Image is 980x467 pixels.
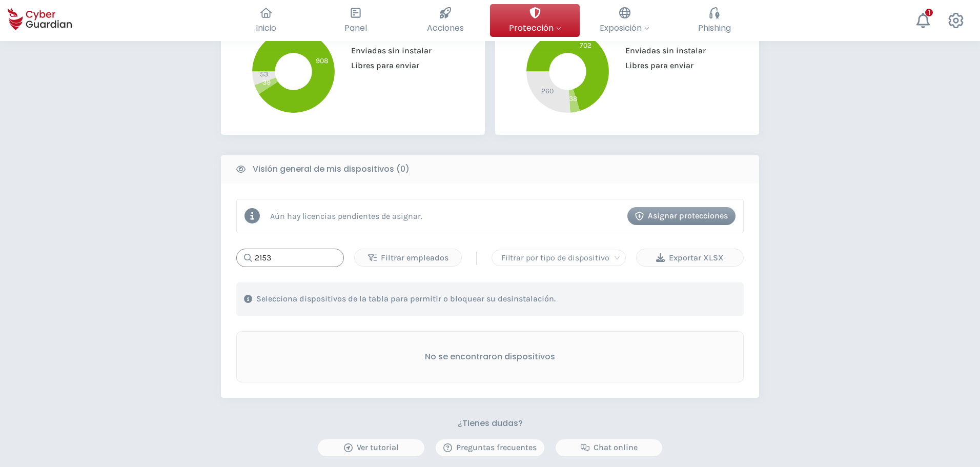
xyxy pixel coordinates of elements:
[636,249,744,267] button: Exportar XLSX
[311,4,400,37] button: Panel
[580,4,669,37] button: Exposición
[644,252,736,264] div: Exportar XLSX
[400,4,490,37] button: Acciones
[925,9,933,16] div: 1
[354,249,462,267] button: Filtrar empleados
[344,22,367,34] span: Panel
[698,22,731,34] span: Phishing
[343,60,419,70] span: Libres para enviar
[221,4,311,37] button: Inicio
[236,249,344,267] input: Buscar...
[325,441,417,454] div: Ver tutorial
[669,4,759,37] button: Phishing
[627,207,736,225] button: Asignar protecciones
[427,22,464,34] span: Acciones
[635,210,728,222] div: Asignar protecciones
[443,441,537,454] div: Preguntas frecuentes
[458,418,523,429] h3: ¿Tienes dudas?
[253,163,410,175] b: Visión general de mis dispositivos (0)
[256,294,556,304] p: Selecciona dispositivos de la tabla para permitir o bloquear su desinstalación.
[600,22,649,34] span: Exposición
[475,250,479,266] span: |
[256,22,276,34] span: Inicio
[270,211,422,221] p: Aún hay licencias pendientes de asignar.
[490,4,580,37] button: Protección
[563,441,655,454] div: Chat online
[236,331,744,382] div: No se encontraron dispositivos
[555,439,663,457] button: Chat online
[435,439,545,457] button: Preguntas frecuentes
[362,252,454,264] div: Filtrar empleados
[343,46,432,55] span: Enviadas sin instalar
[317,439,425,457] button: Ver tutorial
[618,60,693,70] span: Libres para enviar
[509,22,561,34] span: Protección
[618,46,706,55] span: Enviadas sin instalar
